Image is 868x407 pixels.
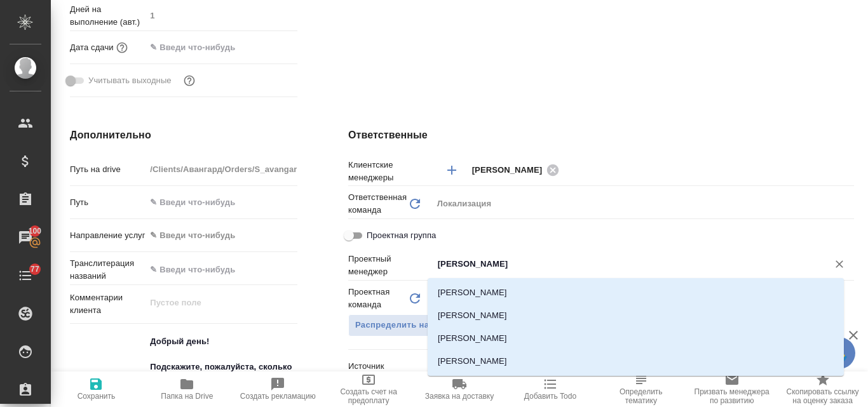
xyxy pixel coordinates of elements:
[428,350,844,373] li: [PERSON_NAME]
[161,392,213,401] span: Папка на Drive
[150,229,282,242] div: ✎ Введи что-нибудь
[433,193,854,215] div: Локализация
[240,392,316,401] span: Создать рекламацию
[831,255,848,273] button: Очистить
[472,164,550,177] span: [PERSON_NAME]
[88,74,172,87] span: Учитывать выходные
[3,260,48,291] a: 77
[505,371,595,407] button: Добавить Todo
[603,387,679,405] span: Определить тематику
[348,128,854,143] h4: Ответственные
[425,392,494,401] span: Заявка на доставку
[785,387,860,405] span: Скопировать ссылку на оценку заказа
[70,229,146,242] p: Направление услуг
[146,160,297,178] input: Пустое поле
[323,371,414,407] button: Создать счет на предоплату
[428,304,844,327] li: [PERSON_NAME]
[686,371,777,407] button: Призвать менеджера по развитию
[181,72,198,89] button: Выбери, если сб и вс нужно считать рабочими днями для выполнения заказа.
[847,263,850,265] button: Close
[70,41,114,54] p: Дата сдачи
[595,371,686,407] button: Определить тематику
[331,387,407,405] span: Создать счет на предоплату
[355,318,484,333] span: Распределить на ПМ-команду
[70,128,297,143] h4: Дополнительно
[428,327,844,350] li: [PERSON_NAME]
[78,392,116,401] span: Сохранить
[233,371,323,407] button: Создать рекламацию
[777,371,868,407] button: Скопировать ссылку на оценку заказа
[437,155,467,185] button: Добавить менеджера
[348,191,407,217] p: Ответственная команда
[70,257,146,283] p: Транслитерация названий
[847,169,850,171] button: Open
[146,260,297,279] input: ✎ Введи что-нибудь
[524,392,576,401] span: Добавить Todo
[70,196,146,209] p: Путь
[23,263,47,276] span: 77
[472,162,564,178] div: [PERSON_NAME]
[146,38,257,57] input: ✎ Введи что-нибудь
[142,371,233,407] button: Папка на Drive
[437,257,808,272] input: ✎ Введи что-нибудь
[146,225,297,246] div: ✎ Введи что-нибудь
[146,6,297,25] input: Пустое поле
[348,159,433,184] p: Клиентские менеджеры
[70,3,146,29] p: Дней на выполнение (авт.)
[3,222,48,253] a: 100
[428,281,844,304] li: [PERSON_NAME]
[367,229,436,242] span: Проектная группа
[348,286,407,311] p: Проектная команда
[70,163,146,176] p: Путь на drive
[21,225,50,237] span: 100
[114,39,130,56] button: Если добавить услуги и заполнить их объемом, то дата рассчитается автоматически
[694,387,770,405] span: Призвать менеджера по развитию
[146,193,297,211] input: ✎ Введи что-нибудь
[414,371,505,407] button: Заявка на доставку
[70,291,146,317] p: Комментарии клиента
[348,253,433,278] p: Проектный менеджер
[348,314,491,337] button: Распределить на ПМ-команду
[348,360,433,373] p: Источник
[51,371,142,407] button: Сохранить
